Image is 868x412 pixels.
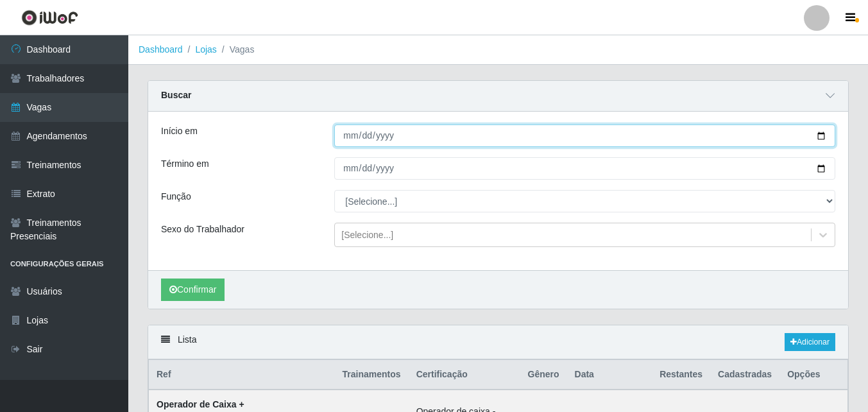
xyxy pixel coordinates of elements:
strong: Buscar [161,90,191,100]
input: 00/00/0000 [334,124,835,147]
th: Cadastradas [710,360,779,390]
label: Sexo do Trabalhador [161,223,244,236]
label: Término em [161,157,209,171]
label: Função [161,190,191,203]
div: Lista [148,325,848,359]
strong: Operador de Caixa + [157,399,244,409]
th: Restantes [652,360,710,390]
label: Início em [161,124,198,138]
th: Trainamentos [335,360,409,390]
input: 00/00/0000 [334,157,835,180]
a: Lojas [195,44,216,55]
nav: breadcrumb [128,35,868,65]
th: Opções [779,360,847,390]
th: Ref [149,360,335,390]
img: CoreUI Logo [21,10,78,26]
th: Certificação [409,360,520,390]
div: [Selecione...] [341,228,393,242]
th: Data [567,360,652,390]
a: Adicionar [785,333,835,351]
th: Gênero [520,360,567,390]
button: Confirmar [161,279,225,301]
a: Dashboard [139,44,183,55]
li: Vagas [217,43,255,56]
